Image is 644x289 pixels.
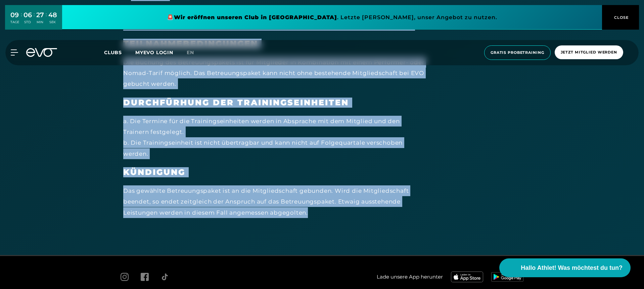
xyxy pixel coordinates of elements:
[521,263,623,273] span: Hallo Athlet! Was möchtest du tun?
[36,10,44,20] div: 27
[34,11,35,29] div: :
[187,49,194,56] span: en
[24,10,32,20] div: 06
[21,11,22,29] div: :
[451,272,483,282] img: evofitness app
[377,273,443,281] span: Lade unsere App herunter
[123,98,425,108] h3: DURCHFÜRHUNG DER TRAININGSEINHEITEN
[187,49,202,57] a: en
[491,50,544,56] span: Gratis Probetraining
[553,45,625,60] a: Jetzt Mitglied werden
[24,20,32,25] div: STD
[612,14,629,21] span: CLOSE
[104,49,122,56] span: Clubs
[48,10,57,20] div: 48
[135,49,173,56] a: MYEVO LOGIN
[36,20,44,25] div: MIN
[123,167,425,177] h3: KÜNDIGUNG
[123,185,425,218] div: Das gewählte Betreuungspaket ist an die Mitgliedschaft gebunden. Wird die Mitgliedschaft beendet,...
[123,116,425,159] div: a. Die Termine für die Trainingseinheiten werden in Absprache mit dem Mitglied und den Trainern f...
[123,57,425,89] div: Die Buchung des Betreuungspakets ist für Mitglieder in Kombination mit einem Performer- oder Noma...
[561,49,617,55] span: Jetzt Mitglied werden
[499,258,631,277] button: Hallo Athlet! Was möchtest du tun?
[602,5,639,30] button: CLOSE
[46,11,47,29] div: :
[10,10,19,20] div: 09
[482,45,553,60] a: Gratis Probetraining
[48,20,57,25] div: SEK
[491,272,523,282] img: evofitness app
[10,20,19,25] div: TAGE
[104,49,135,56] a: Clubs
